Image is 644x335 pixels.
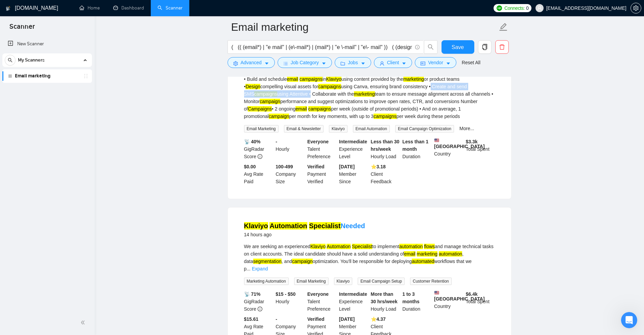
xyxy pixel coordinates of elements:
div: Talent Preference [306,290,338,313]
span: Klaviyo [329,125,348,133]
button: idcardVendorcaret-down [415,57,456,68]
span: Email Marketing [294,278,329,285]
b: - [276,139,277,144]
b: $15.61 [244,316,259,322]
b: - [276,316,277,322]
span: bars [283,61,288,66]
span: search [5,58,15,63]
span: setting [233,61,238,66]
mark: email [287,76,298,82]
mark: Klaviyo [244,222,268,230]
span: caret-down [264,61,269,66]
a: More... [459,126,474,131]
a: setting [630,5,641,11]
mark: Automation [327,244,351,249]
span: caret-down [446,61,451,66]
b: [GEOGRAPHIC_DATA] [434,290,485,302]
div: Company Size [274,163,306,185]
b: $0.00 [244,164,256,169]
mark: automation [439,251,462,257]
span: Jobs [348,59,358,66]
a: Expand [252,266,268,271]
span: Job Category [291,59,319,66]
div: GigRadar Score [243,138,275,160]
span: copy [478,44,491,50]
mark: campaign [292,259,313,264]
span: Marketing Automation [244,278,289,285]
mark: marketing [417,251,437,257]
input: Search Freelance Jobs... [232,43,412,51]
div: Experience Level [338,138,369,160]
div: Talent Preference [306,138,338,160]
span: folder [340,61,345,66]
b: ⭐️ 3.18 [371,164,386,169]
li: New Scanner [2,37,92,51]
a: homeHome [79,5,100,11]
b: Everyone [307,291,329,297]
b: 📡 40% [244,139,261,144]
a: New Scanner [8,37,87,51]
li: My Scanners [2,53,92,83]
span: user [380,61,384,66]
mark: marketing [354,91,375,97]
mark: Specialist [309,222,340,230]
div: Hourly Load [369,290,401,313]
b: Intermediate [339,139,367,144]
a: Klaviyo Automation SpecialistNeeded [244,222,365,230]
div: Duration [401,138,433,160]
span: Email Marketing [244,125,279,133]
img: 🇺🇸 [434,138,439,143]
button: copy [478,40,492,54]
span: caret-down [361,61,365,66]
mark: campaigns [300,76,323,82]
mark: email [295,106,307,112]
b: 1 to 3 months [402,291,420,304]
div: Hourly Load [369,138,401,160]
b: $15 - $50 [276,291,295,297]
button: Save [442,40,474,54]
img: upwork-logo.png [497,5,502,11]
b: ⭐️ 4.37 [371,316,386,322]
a: searchScanner [158,5,183,11]
span: info-circle [415,45,420,49]
span: info-circle [258,154,262,159]
mark: campaign [269,114,289,119]
span: My Scanners [18,53,45,67]
b: Intermediate [339,291,367,297]
button: search [424,40,437,54]
b: 100-499 [276,164,293,169]
b: $ 6.4k [466,291,478,297]
span: info-circle [258,307,262,311]
b: [DATE] [339,316,355,322]
mark: campaigns [374,114,397,119]
span: caret-down [402,61,406,66]
b: [GEOGRAPHIC_DATA] [434,138,485,149]
b: Less than 30 hrs/week [371,139,400,152]
div: Client Feedback [369,163,401,185]
mark: campaigns [254,91,277,97]
div: • Build and schedule in using content provided by the or product teams • compelling visual assets... [244,75,495,120]
button: folderJobscaret-down [335,57,371,68]
button: delete [495,40,509,54]
div: Total Spent [464,138,496,160]
span: idcard [421,61,425,66]
div: Duration [401,290,433,313]
b: More than 30 hrs/week [371,291,398,304]
mark: campaign [260,99,280,104]
mark: marketing [403,76,424,82]
img: 🇺🇸 [434,290,439,295]
mark: Campaigns [248,106,272,112]
span: search [424,44,437,50]
button: barsJob Categorycaret-down [278,57,332,68]
span: Email & Newsletter [284,125,324,133]
div: Country [433,138,464,160]
div: Member Since [338,163,369,185]
span: Email Automation [353,125,390,133]
span: user [537,6,542,10]
div: Hourly [274,138,306,160]
span: Scanner [4,22,40,36]
span: caret-down [321,61,326,66]
span: Email Campaign Setup [358,278,405,285]
mark: segmentation [253,259,282,264]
